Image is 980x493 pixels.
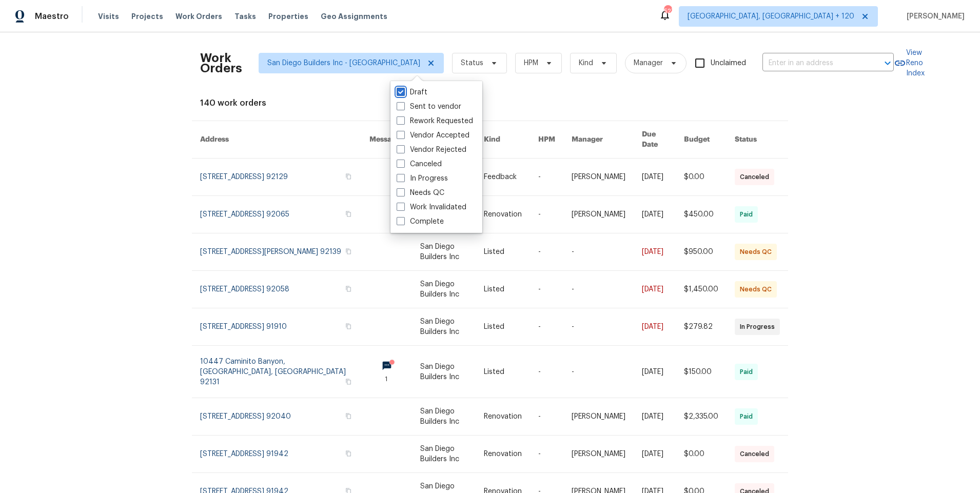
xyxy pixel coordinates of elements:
label: Vendor Accepted [397,130,469,141]
td: San Diego Builders Inc [412,346,476,398]
th: Manager [563,121,634,159]
td: - [563,233,634,271]
label: Rework Requested [397,116,473,126]
span: HPM [524,58,538,68]
td: - [530,196,563,233]
td: Listed [476,233,530,271]
button: Copy Address [344,377,353,386]
td: [PERSON_NAME] [563,398,634,436]
span: Maestro [35,11,69,22]
th: Kind [476,121,530,159]
td: - [563,308,634,346]
td: [PERSON_NAME] [563,159,634,196]
label: Canceled [397,159,442,169]
button: Copy Address [344,172,353,181]
td: Feedback [476,159,530,196]
td: - [530,271,563,308]
td: San Diego Builders Inc [412,398,476,436]
a: View Reno Index [894,48,925,78]
input: Enter in an address [762,55,865,71]
label: Sent to vendor [397,102,461,112]
td: San Diego Builders Inc [412,308,476,346]
span: Work Orders [175,11,222,22]
td: - [530,159,563,196]
span: Properties [268,11,308,22]
td: - [530,308,563,346]
td: Listed [476,346,530,398]
label: Vendor Rejected [397,145,466,155]
h2: Work Orders [200,53,242,73]
td: Renovation [476,196,530,233]
td: Renovation [476,398,530,436]
th: Address [192,121,361,159]
td: [PERSON_NAME] [563,196,634,233]
th: Budget [676,121,727,159]
td: - [530,233,563,271]
td: Renovation [476,436,530,473]
button: Copy Address [344,247,353,256]
div: 140 work orders [200,98,780,108]
th: HPM [530,121,563,159]
label: Needs QC [397,188,444,198]
button: Copy Address [344,411,353,421]
td: San Diego Builders Inc [412,271,476,308]
th: Messages [361,121,412,159]
span: Manager [634,58,663,68]
td: - [563,271,634,308]
div: 527 [664,6,671,16]
span: San Diego Builders Inc - [GEOGRAPHIC_DATA] [267,58,420,68]
span: Unclaimed [711,58,746,69]
button: Copy Address [344,284,353,293]
label: Work Invalidated [397,202,466,212]
td: [PERSON_NAME] [563,436,634,473]
th: Status [727,121,788,159]
td: Listed [476,271,530,308]
span: Status [461,58,483,68]
td: - [530,436,563,473]
span: [PERSON_NAME] [903,11,965,22]
span: Kind [579,58,593,68]
td: Listed [476,308,530,346]
span: Visits [98,11,119,22]
span: Geo Assignments [321,11,387,22]
label: Complete [397,216,444,227]
button: Open [880,56,895,70]
button: Copy Address [344,209,353,219]
td: San Diego Builders Inc [412,436,476,473]
label: Draft [397,87,427,97]
span: Tasks [234,13,256,20]
td: - [563,346,634,398]
span: Projects [131,11,163,22]
button: Copy Address [344,449,353,458]
button: Copy Address [344,322,353,331]
td: San Diego Builders Inc [412,233,476,271]
th: Due Date [634,121,676,159]
td: - [530,398,563,436]
label: In Progress [397,173,448,184]
span: [GEOGRAPHIC_DATA], [GEOGRAPHIC_DATA] + 120 [688,11,854,22]
td: - [530,346,563,398]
